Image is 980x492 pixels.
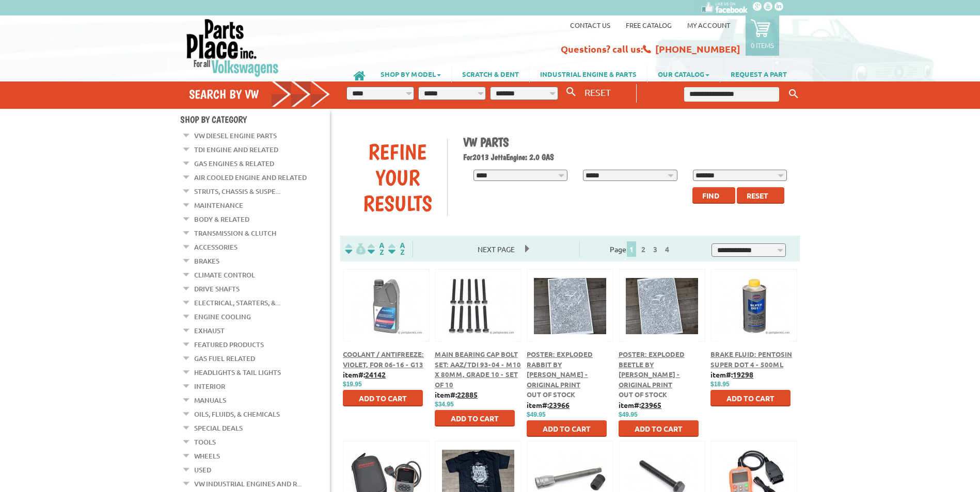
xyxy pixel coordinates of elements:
[452,65,529,83] a: SCRATCH & DENT
[194,310,251,323] a: Engine Cooling
[692,187,735,204] button: Find
[619,350,685,389] a: Poster: Exploded Beetle by [PERSON_NAME] - Original Print
[687,21,730,29] a: My Account
[619,400,661,409] b: item#:
[733,370,753,379] u: 19298
[348,139,447,216] div: Refine Your Results
[194,421,243,435] a: Special Deals
[194,393,226,407] a: Manuals
[359,393,407,403] span: Add to Cart
[467,244,525,254] a: Next Page
[702,191,719,200] span: Find
[506,152,554,162] span: Engine: 2.0 GAS
[365,370,386,379] u: 24142
[746,15,779,56] a: 0 items
[463,152,472,162] span: For
[562,85,580,100] button: Search By VW...
[194,143,278,156] a: TDI Engine and Related
[751,41,774,50] p: 0 items
[527,390,575,399] span: Out of stock
[194,477,302,490] a: VW Industrial Engines and R...
[194,449,220,463] a: Wheels
[435,390,478,399] b: item#:
[345,243,366,255] img: filterpricelow.svg
[194,254,219,268] a: Brakes
[194,157,274,170] a: Gas Engines & Related
[527,411,546,418] span: $49.95
[527,400,570,409] b: item#:
[180,114,330,125] h4: Shop By Category
[194,185,280,198] a: Struts, Chassis & Suspe...
[580,85,615,100] button: RESET
[710,370,753,379] b: item#:
[651,244,660,254] a: 3
[737,187,784,204] button: Reset
[619,390,667,399] span: Out of stock
[194,129,277,142] a: VW Diesel Engine Parts
[194,296,280,309] a: Electrical, Starters, &...
[747,191,768,200] span: Reset
[366,243,386,255] img: Sort by Headline
[662,244,672,254] a: 4
[627,241,636,257] span: 1
[726,393,774,403] span: Add to Cart
[463,152,793,162] h2: 2013 Jetta
[527,420,607,437] button: Add to Cart
[194,268,255,282] a: Climate Control
[467,241,525,257] span: Next Page
[570,21,610,29] a: Contact us
[370,65,451,83] a: SHOP BY MODEL
[194,282,240,296] a: Drive Shafts
[194,338,264,351] a: Featured Products
[710,390,791,406] button: Add to Cart
[343,350,424,369] a: Coolant / Antifreeze: Violet, for 06-16 - G13
[185,18,280,77] img: Parts Place Inc!
[194,212,249,226] a: Body & Related
[194,226,276,240] a: Transmission & Clutch
[194,352,255,365] a: Gas Fuel Related
[710,350,792,369] a: Brake Fluid: Pentosin Super DOT 4 - 500ml
[710,381,730,388] span: $18.95
[549,400,570,409] u: 23966
[647,65,720,83] a: OUR CATALOG
[639,244,648,254] a: 2
[579,240,702,257] div: Page
[194,324,225,337] a: Exhaust
[619,420,699,437] button: Add to Cart
[720,65,797,83] a: REQUEST A PART
[619,411,638,418] span: $49.95
[435,401,454,408] span: $34.95
[451,414,499,423] span: Add to Cart
[584,87,611,97] span: RESET
[194,171,307,184] a: Air Cooled Engine and Related
[189,87,330,102] h4: Search by VW
[194,366,281,379] a: Headlights & Tail Lights
[530,65,647,83] a: INDUSTRIAL ENGINE & PARTS
[194,240,238,254] a: Accessories
[435,350,521,389] a: Main Bearing Cap Bolt Set: AAZ/TDI 93-04 - M10 x 80mm, Grade 10 - Set of 10
[194,463,211,477] a: Used
[343,370,386,379] b: item#:
[527,350,593,389] a: Poster: Exploded Rabbit by [PERSON_NAME] - Original Print
[641,400,661,409] u: 23965
[343,381,362,388] span: $19.95
[457,390,478,399] u: 22885
[463,135,793,150] h1: VW Parts
[343,390,423,406] button: Add to Cart
[626,21,672,29] a: Free Catalog
[543,424,591,433] span: Add to Cart
[194,199,243,212] a: Maintenance
[194,435,216,449] a: Tools
[386,243,407,255] img: Sort by Sales Rank
[435,410,515,427] button: Add to Cart
[194,380,225,393] a: Interior
[194,407,280,421] a: Oils, Fluids, & Chemicals
[786,86,801,103] button: Keyword Search
[635,424,683,433] span: Add to Cart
